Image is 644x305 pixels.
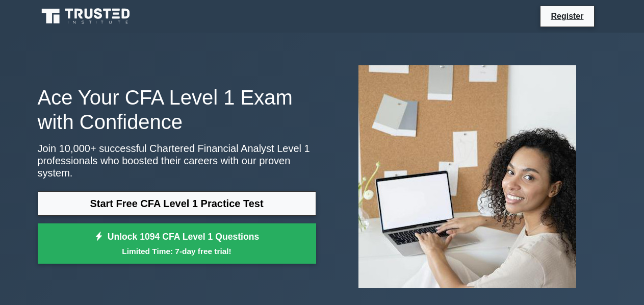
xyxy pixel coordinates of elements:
[38,142,316,179] p: Join 10,000+ successful Chartered Financial Analyst Level 1 professionals who boosted their caree...
[38,85,316,134] h1: Ace Your CFA Level 1 Exam with Confidence
[38,223,316,264] a: Unlock 1094 CFA Level 1 QuestionsLimited Time: 7-day free trial!
[38,191,316,216] a: Start Free CFA Level 1 Practice Test
[50,245,303,257] small: Limited Time: 7-day free trial!
[545,10,589,22] a: Register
